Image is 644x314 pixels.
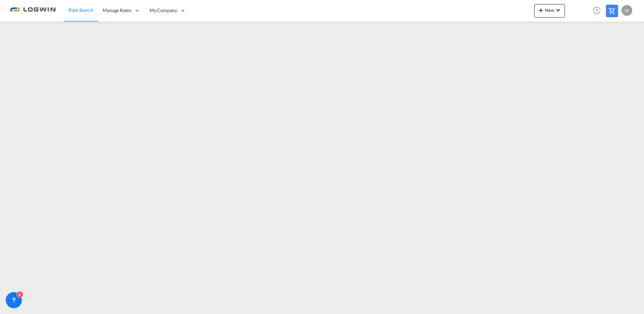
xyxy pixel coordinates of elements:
[103,7,131,14] span: Manage Rates
[537,7,562,13] span: New
[150,7,177,14] span: My Company
[591,5,603,16] span: Help
[591,5,606,17] div: Help
[537,6,545,14] md-icon: icon-plus 400-fg
[10,3,56,18] img: 2761ae10d95411efa20a1f5e0282d2d7.png
[69,7,93,13] span: Rate Search
[534,4,565,18] button: icon-plus 400-fgNewicon-chevron-down
[554,6,562,14] md-icon: icon-chevron-down
[621,5,632,16] div: M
